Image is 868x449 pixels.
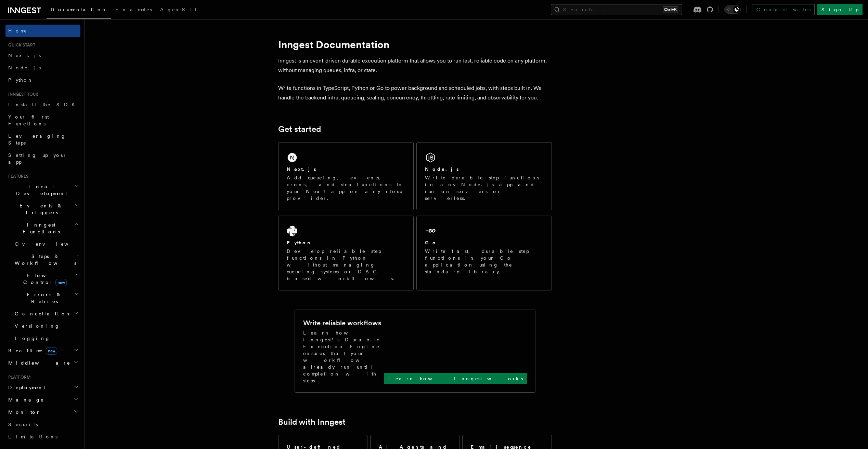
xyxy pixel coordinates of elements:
a: Logging [12,332,80,344]
span: Examples [115,7,152,12]
a: Versioning [12,320,80,332]
p: Develop reliable step functions in Python without managing queueing systems or DAG based workflows. [287,248,405,282]
span: Setting up your app [8,152,67,165]
kbd: Ctrl+K [663,6,678,13]
span: Leveraging Steps [8,133,66,146]
span: Logging [15,336,50,341]
span: Next.js [8,53,41,58]
span: Monitor [5,409,40,416]
a: Setting up your app [5,149,80,168]
span: new [46,347,57,355]
span: Errors & Retries [12,291,74,305]
a: Home [5,25,80,37]
a: Get started [278,124,321,134]
span: Deployment [5,384,45,391]
span: Python [8,77,33,83]
span: Limitations [8,434,57,439]
a: Examples [111,2,156,18]
button: Events & Triggers [5,200,80,219]
button: Errors & Retries [12,288,80,308]
button: Cancellation [12,308,80,320]
h2: Node.js [425,166,459,173]
p: Inngest is an event-driven durable execution platform that allows you to run fast, reliable code ... [278,56,552,75]
p: Learn how Inngest works [388,375,523,382]
a: Learn how Inngest works [384,373,527,384]
span: Overview [15,241,85,247]
a: Build with Inngest [278,417,346,427]
button: Steps & Workflows [12,250,80,269]
button: Realtimenew [5,344,80,357]
a: Contact sales [752,4,815,15]
button: Middleware [5,357,80,369]
span: Inngest Functions [5,221,74,235]
p: Learn how Inngest's Durable Execution Engine ensures that your workflow already run until complet... [303,329,384,384]
button: Search...Ctrl+K [551,4,682,15]
span: Security [8,422,39,427]
h2: Next.js [287,166,316,173]
span: Manage [5,396,44,403]
a: Next.jsAdd queueing, events, crons, and step functions to your Next app on any cloud provider. [278,142,414,210]
span: Realtime [5,347,57,354]
a: Security [5,418,80,431]
a: Next.js [5,49,80,62]
span: Your first Functions [8,114,49,126]
span: Flow Control [12,272,75,286]
button: Inngest Functions [5,219,80,238]
button: Manage [5,394,80,406]
span: Steps & Workflows [12,253,76,267]
button: Monitor [5,406,80,418]
span: Node.js [8,65,41,70]
span: Install the SDK [8,102,79,107]
span: Events & Triggers [5,202,75,216]
p: Write durable step functions in any Node.js app and run on servers or serverless. [425,174,543,202]
a: Overview [12,238,80,250]
a: Leveraging Steps [5,130,80,149]
a: Limitations [5,431,80,443]
p: Write functions in TypeScript, Python or Go to power background and scheduled jobs, with steps bu... [278,83,552,103]
button: Deployment [5,381,80,394]
span: new [55,279,67,286]
p: Add queueing, events, crons, and step functions to your Next app on any cloud provider. [287,174,405,202]
a: Node.jsWrite durable step functions in any Node.js app and run on servers or serverless. [416,142,552,210]
a: PythonDevelop reliable step functions in Python without managing queueing systems or DAG based wo... [278,216,414,290]
span: Platform [5,375,31,380]
button: Local Development [5,180,80,200]
div: Inngest Functions [5,238,80,344]
p: Write fast, durable step functions in your Go application using the standard library. [425,248,543,275]
h2: Python [287,239,312,246]
button: Flow Controlnew [12,269,80,288]
h2: Go [425,239,437,246]
span: Cancellation [12,310,71,317]
a: Python [5,74,80,86]
span: Versioning [15,323,60,329]
span: Middleware [5,359,70,366]
span: Quick start [5,42,35,48]
h2: Write reliable workflows [303,318,381,328]
h1: Inngest Documentation [278,38,552,51]
span: Local Development [5,183,75,197]
a: GoWrite fast, durable step functions in your Go application using the standard library. [416,216,552,290]
a: Install the SDK [5,98,80,111]
a: Sign Up [817,4,863,15]
a: Node.js [5,62,80,74]
span: Inngest tour [5,92,38,97]
span: AgentKit [160,7,196,12]
span: Home [8,27,27,34]
span: Documentation [51,7,107,12]
button: Toggle dark mode [724,5,741,14]
a: Documentation [47,2,111,19]
span: Features [5,174,28,179]
a: Your first Functions [5,111,80,130]
a: AgentKit [156,2,200,18]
